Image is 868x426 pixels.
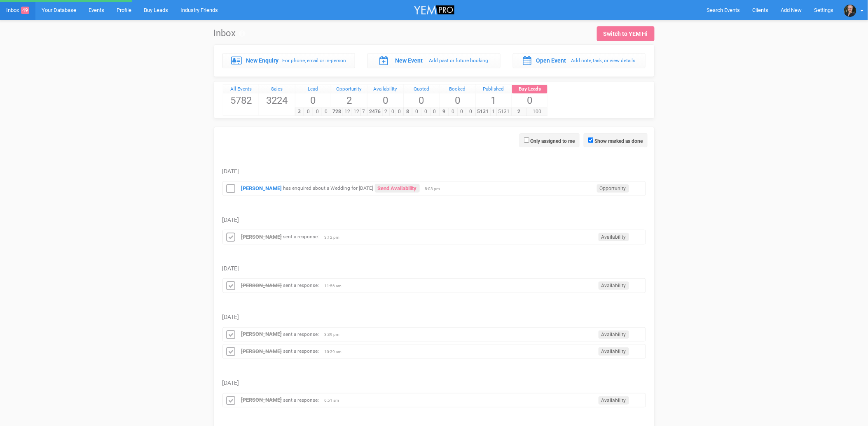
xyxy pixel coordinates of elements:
[396,108,403,116] span: 0
[325,283,345,289] span: 11:56 am
[429,58,489,63] small: Add past or future booking
[322,108,331,116] span: 0
[360,108,367,116] span: 7
[599,282,629,290] span: Availability
[430,108,440,116] span: 0
[223,85,259,94] a: All Events
[753,7,769,13] span: Clients
[466,108,475,116] span: 0
[343,108,352,116] span: 12
[448,108,458,116] span: 0
[222,168,646,175] h5: [DATE]
[331,108,343,116] span: 728
[241,282,282,289] a: [PERSON_NAME]
[222,314,646,320] h5: [DATE]
[595,137,643,145] label: Show marked as done
[325,349,345,355] span: 10:39 am
[283,331,319,337] small: sent a response:
[513,53,646,68] a: Open Event Add note, task, or view details
[707,7,740,13] span: Search Events
[259,85,295,94] a: Sales
[325,332,345,338] span: 3:39 pm
[241,397,282,403] a: [PERSON_NAME]
[404,93,440,107] span: 0
[283,186,374,191] small: has enquired about a Wedding for [DATE]
[331,93,367,107] span: 2
[440,85,475,94] a: Booked
[241,331,282,337] a: [PERSON_NAME]
[439,108,449,116] span: 9
[367,53,501,68] a: New Event Add past or future booking
[246,56,278,65] label: New Enquiry
[295,85,331,94] div: Lead
[512,85,548,94] a: Buy Leads
[222,53,356,68] a: New Enquiry For phone, email or in-person
[457,108,467,116] span: 0
[325,398,345,403] span: 6:51 am
[604,30,648,38] div: Switch to YEM Hi
[599,347,629,356] span: Availability
[214,28,246,38] h1: Inbox
[425,186,446,192] span: 8:03 pm
[241,348,282,354] a: [PERSON_NAME]
[512,93,548,107] span: 0
[222,380,646,386] h5: [DATE]
[475,108,491,116] span: 5131
[367,93,403,107] span: 0
[283,397,319,403] small: sent a response:
[395,56,423,65] label: New Event
[412,108,421,116] span: 0
[490,108,497,116] span: 1
[512,108,527,116] span: 2
[389,108,396,116] span: 0
[295,108,304,116] span: 3
[241,234,282,240] a: [PERSON_NAME]
[496,108,512,116] span: 5131
[259,93,295,107] span: 3224
[313,108,322,116] span: 0
[223,93,259,107] span: 5782
[531,137,575,145] label: Only assigned to me
[599,331,629,339] span: Availability
[295,93,331,107] span: 0
[403,108,413,116] span: 8
[597,184,629,193] span: Opportunity
[526,108,547,116] span: 100
[222,217,646,223] h5: [DATE]
[781,7,802,13] span: Add New
[367,108,383,116] span: 2476
[476,85,512,94] a: Published
[21,7,29,14] span: 49
[597,26,655,41] a: Switch to YEM Hi
[282,58,346,63] small: For phone, email or in-person
[325,235,345,240] span: 3:12 pm
[440,93,475,107] span: 0
[599,233,629,241] span: Availability
[283,349,319,354] small: sent a response:
[367,85,403,94] a: Availability
[404,85,440,94] a: Quoted
[304,108,313,116] span: 0
[222,265,646,272] h5: [DATE]
[283,283,319,289] small: sent a response:
[331,85,367,94] a: Opportunity
[476,93,512,107] span: 1
[844,5,856,17] img: open-uri20250213-2-1m688p0
[241,185,282,191] a: [PERSON_NAME]
[383,108,390,116] span: 2
[599,396,629,405] span: Availability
